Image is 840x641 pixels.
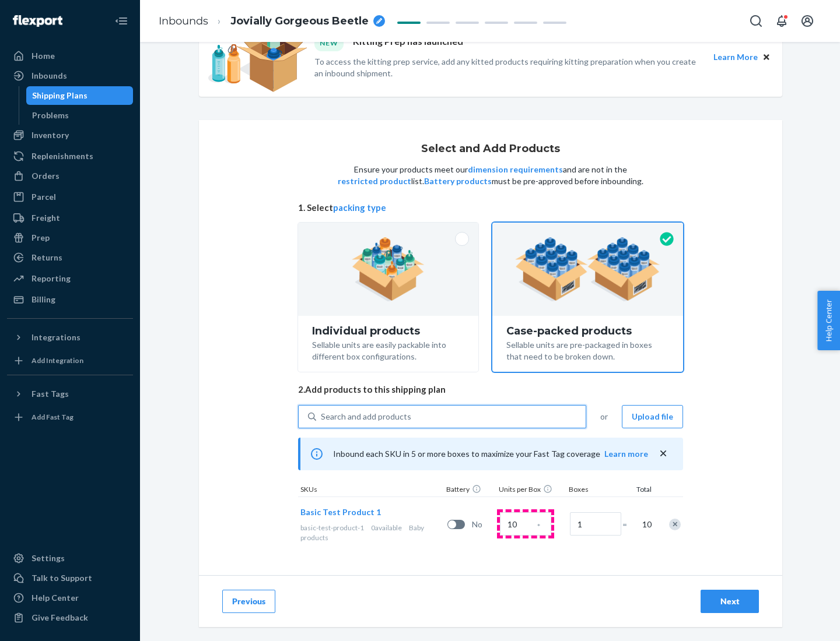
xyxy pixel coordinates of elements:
[32,592,79,604] div: Help Center
[7,167,133,185] a: Orders
[7,228,133,247] a: Prep
[230,14,369,29] span: Jovially Gorgeous Beetle
[321,411,411,422] div: Search and add products
[7,269,133,288] a: Reporting
[7,66,133,85] a: Inbounds
[371,523,402,532] span: 0 available
[32,612,88,624] div: Give Feedback
[710,596,749,607] div: Next
[300,506,381,518] button: Basic Test Product 1
[298,438,683,470] div: Inbound each SKU in 5 or more boxes to maximize your Fast Tag coverage
[770,9,793,33] button: Open notifications
[149,4,394,38] ol: breadcrumbs
[32,170,60,182] div: Orders
[32,252,62,263] div: Returns
[314,35,344,51] div: NEW
[796,9,819,33] button: Open account menu
[570,512,621,536] input: Number of boxes
[7,549,133,568] a: Settings
[312,337,464,362] div: Sellable units are easily packable into different box configurations.
[159,15,208,27] a: Inbounds
[32,552,65,564] div: Settings
[300,523,443,543] div: Baby products
[7,147,133,165] a: Replenishments
[7,248,133,267] a: Returns
[506,337,669,362] div: Sellable units are pre-packaged in boxes that need to be broken down.
[298,383,683,396] span: 2. Add products to this shipping plan
[600,411,608,422] span: or
[222,590,275,613] button: Previous
[817,291,840,350] button: Help Center
[32,332,80,343] div: Integrations
[32,355,83,365] div: Add Integration
[26,106,134,125] a: Problems
[338,175,411,187] button: restricted product
[32,50,55,62] div: Home
[657,448,669,460] button: close
[298,202,683,214] span: 1. Select
[32,212,60,224] div: Freight
[7,328,133,347] button: Integrations
[32,90,87,101] div: Shipping Plans
[298,484,444,496] div: SKUs
[13,15,62,27] img: Flexport logo
[333,202,386,214] button: packing type
[314,56,703,79] p: To access the kitting prep service, add any kitted products requiring kitting preparation when yo...
[7,608,133,627] button: Give Feedback
[32,388,69,400] div: Fast Tags
[669,519,681,530] div: Remove Item
[622,405,683,428] button: Upload file
[32,273,71,284] div: Reporting
[472,519,495,530] span: No
[468,164,563,175] button: dimension requirements
[7,47,133,65] a: Home
[300,523,364,532] span: basic-test-product-1
[352,237,425,301] img: individual-pack.facf35554cb0f1810c75b2bd6df2d64e.png
[760,51,773,64] button: Close
[496,484,566,496] div: Units per Box
[7,408,133,427] a: Add Fast Tag
[744,9,768,33] button: Open Search Box
[7,126,133,145] a: Inventory
[32,572,92,584] div: Talk to Support
[7,589,133,607] a: Help Center
[500,512,551,536] input: Case Quantity
[622,519,634,530] span: =
[353,35,463,51] p: Kitting Prep has launched
[7,290,133,309] a: Billing
[701,590,759,613] button: Next
[506,325,669,337] div: Case-packed products
[7,569,133,587] a: Talk to Support
[515,237,660,301] img: case-pack.59cecea509d18c883b923b81aeac6d0b.png
[421,143,560,155] h1: Select and Add Products
[7,209,133,227] a: Freight
[32,129,69,141] div: Inventory
[566,484,625,496] div: Boxes
[7,385,133,403] button: Fast Tags
[300,507,381,517] span: Basic Test Product 1
[26,86,134,105] a: Shipping Plans
[32,110,69,121] div: Problems
[32,294,55,305] div: Billing
[32,412,73,422] div: Add Fast Tag
[640,519,652,530] span: 10
[337,164,645,187] p: Ensure your products meet our and are not in the list. must be pre-approved before inbounding.
[110,9,133,33] button: Close Navigation
[32,191,56,203] div: Parcel
[32,70,67,82] div: Inbounds
[713,51,758,64] button: Learn More
[7,188,133,206] a: Parcel
[444,484,496,496] div: Battery
[424,175,492,187] button: Battery products
[32,150,93,162] div: Replenishments
[625,484,654,496] div: Total
[604,448,648,460] button: Learn more
[32,232,50,244] div: Prep
[312,325,464,337] div: Individual products
[7,351,133,370] a: Add Integration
